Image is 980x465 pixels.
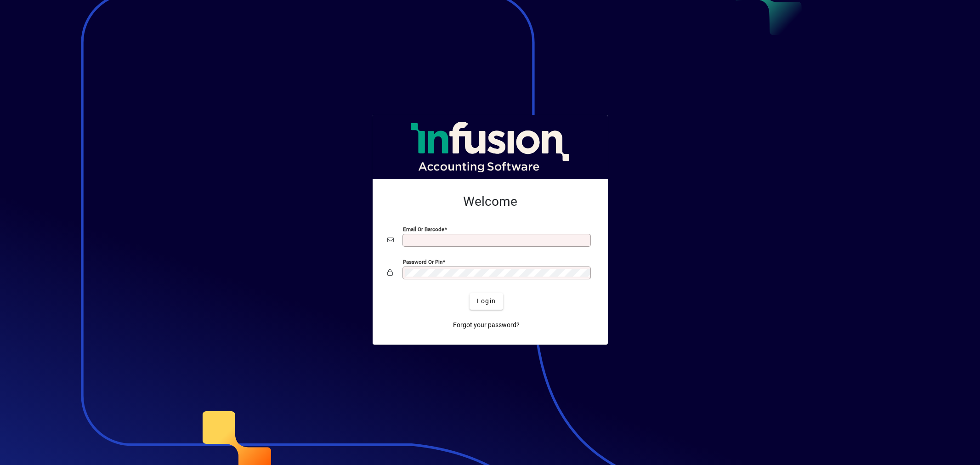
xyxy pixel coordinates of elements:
[403,258,442,265] mat-label: Password or Pin
[470,293,503,310] button: Login
[449,317,523,334] a: Forgot your password?
[387,194,593,210] h2: Welcome
[477,296,496,306] span: Login
[453,320,520,330] span: Forgot your password?
[403,226,444,232] mat-label: Email or Barcode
